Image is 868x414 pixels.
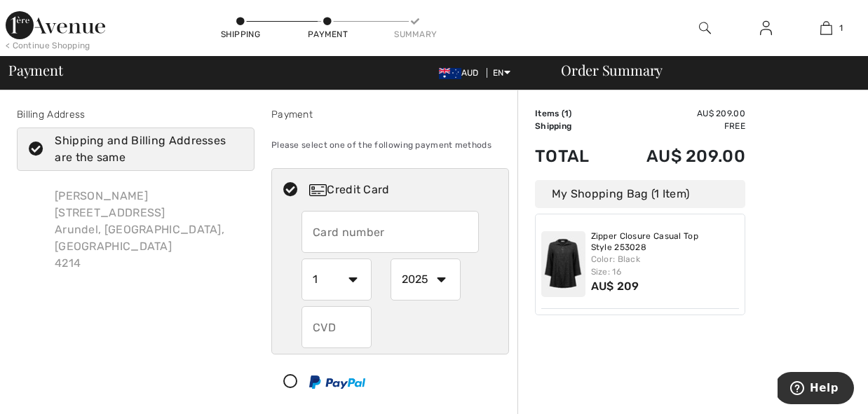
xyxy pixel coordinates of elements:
[591,253,740,278] div: Color: Black Size: 16
[564,109,569,118] span: 1
[493,68,510,78] span: EN
[309,184,327,196] img: Credit Card
[17,107,255,122] div: Billing Address
[609,120,745,132] td: Free
[699,20,711,36] img: search the website
[796,20,856,36] a: 1
[394,28,436,41] div: Summary
[749,20,783,37] a: Sign In
[535,132,609,180] td: Total
[439,68,484,78] span: AUD
[535,107,609,120] td: Items ( )
[760,20,772,36] img: My Info
[301,211,479,253] input: Card number
[271,107,509,122] div: Payment
[591,280,639,293] span: AU$ 209
[609,107,745,120] td: AU$ 209.00
[839,22,843,34] span: 1
[6,39,90,52] div: < Continue Shopping
[535,180,745,208] div: My Shopping Bag (1 Item)
[271,127,509,163] div: Please select one of the following payment methods
[544,63,860,77] div: Order Summary
[309,181,499,198] div: Credit Card
[6,11,105,39] img: 1ère Avenue
[609,132,745,180] td: AU$ 209.00
[541,231,585,297] img: Zipper Closure Casual Top Style 253028
[301,306,372,348] input: CVD
[820,20,832,36] img: My Bag
[219,28,262,41] div: Shipping
[439,68,461,79] img: Australian Dollar
[535,120,609,132] td: Shipping
[8,63,62,77] span: Payment
[591,231,740,253] a: Zipper Closure Casual Top Style 253028
[778,372,854,407] iframe: Opens a widget where you can find more information
[43,177,255,283] div: [PERSON_NAME] [STREET_ADDRESS] Arundel, [GEOGRAPHIC_DATA], [GEOGRAPHIC_DATA] 4214
[55,132,233,166] div: Shipping and Billing Addresses are the same
[307,28,349,41] div: Payment
[309,375,365,389] img: PayPal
